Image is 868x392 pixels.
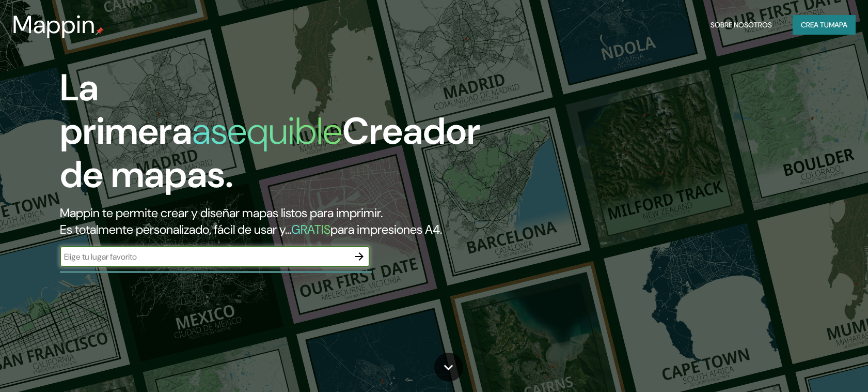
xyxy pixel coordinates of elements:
font: mapa [829,20,847,29]
font: asequible [192,107,342,155]
button: Crea tumapa [793,15,856,35]
font: Es totalmente personalizado, fácil de usar y... [60,221,291,237]
font: Crea tu [801,20,829,29]
font: Creador de mapas. [60,107,480,199]
img: pin de mapeo [96,27,104,35]
button: Sobre nosotros [706,15,776,35]
font: Mappin te permite crear y diseñar mapas listos para imprimir. [60,205,383,221]
font: GRATIS [291,221,330,237]
font: Mappin [12,8,96,41]
font: para impresiones A4. [330,221,442,237]
font: La primera [60,64,192,155]
input: Elige tu lugar favorito [60,251,349,263]
font: Sobre nosotros [711,20,772,29]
